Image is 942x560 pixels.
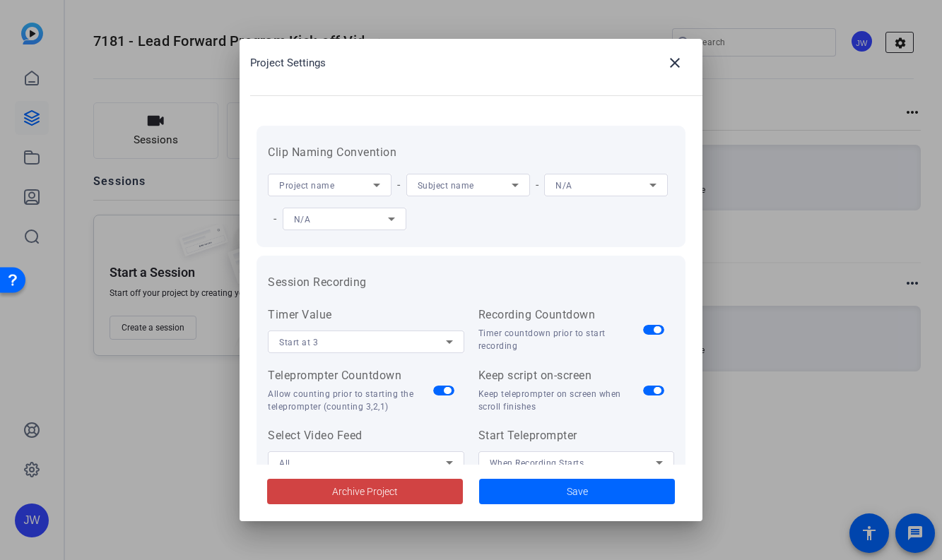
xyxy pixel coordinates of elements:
[279,338,318,347] span: Start at 3
[555,181,572,191] span: N/A
[279,458,290,468] span: All
[279,181,334,191] span: Project name
[332,484,398,499] span: Archive Project
[530,178,545,191] span: -
[267,479,463,504] button: Archive Project
[490,458,584,468] span: When Recording Starts
[268,144,674,161] h3: Clip Naming Convention
[567,484,588,499] span: Save
[250,46,702,80] div: Project Settings
[268,427,464,444] div: Select Video Feed
[478,306,644,323] div: Recording Countdown
[478,367,644,384] div: Keep script on-screen
[268,212,283,225] span: -
[294,215,311,225] span: N/A
[478,327,644,352] div: Timer countdown prior to start recording
[478,427,675,444] div: Start Teleprompter
[268,306,464,323] div: Timer Value
[391,178,406,191] span: -
[268,274,674,291] h3: Session Recording
[479,479,675,504] button: Save
[666,54,683,71] mat-icon: close
[268,367,433,384] div: Teleprompter Countdown
[478,388,644,413] div: Keep teleprompter on screen when scroll finishes
[418,181,474,191] span: Subject name
[268,388,433,413] div: Allow counting prior to starting the teleprompter (counting 3,2,1)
